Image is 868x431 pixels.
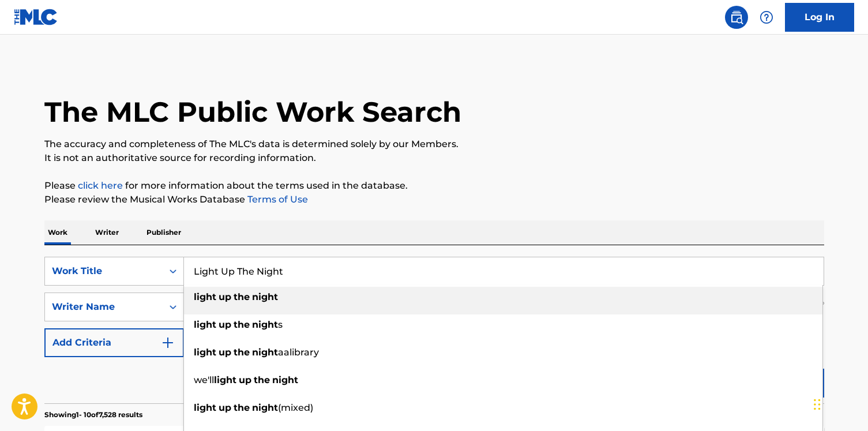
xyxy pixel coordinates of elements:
[44,95,461,129] h1: The MLC Public Work Search
[219,347,231,358] strong: up
[760,10,773,24] img: help
[245,194,308,205] a: Terms of Use
[92,220,122,245] p: Writer
[810,376,868,431] div: Widget chat
[44,220,71,245] p: Work
[219,319,231,330] strong: up
[44,137,824,151] p: The accuracy and completeness of The MLC's data is determined solely by our Members.
[252,347,278,358] strong: night
[143,220,185,245] p: Publisher
[810,376,868,431] iframe: Chat Widget
[252,402,278,413] strong: night
[52,264,156,278] div: Work Title
[239,374,251,385] strong: up
[730,10,743,24] img: search
[44,410,142,420] p: Showing 1 - 10 of 7,528 results
[44,193,824,207] p: Please review the Musical Works Database
[219,402,231,413] strong: up
[194,374,214,385] span: we'll
[755,6,778,29] div: Help
[194,402,216,413] strong: light
[234,319,250,330] strong: the
[194,319,216,330] strong: light
[278,347,319,358] span: aalibrary
[44,179,824,193] p: Please for more information about the terms used in the database.
[814,387,821,422] div: Trascina
[219,291,231,302] strong: up
[278,319,283,330] span: s
[278,402,313,413] span: (mixed)
[52,300,156,314] div: Writer Name
[44,151,824,165] p: It is not an authoritative source for recording information.
[234,291,250,302] strong: the
[214,374,236,385] strong: light
[725,6,748,29] a: Public Search
[194,347,216,358] strong: light
[234,347,250,358] strong: the
[252,291,278,302] strong: night
[161,336,175,350] img: 9d2ae6d4665cec9f34b9.svg
[78,180,123,191] a: click here
[14,9,58,25] img: MLC Logo
[194,291,216,302] strong: light
[44,257,824,403] form: Search Form
[254,374,270,385] strong: the
[234,402,250,413] strong: the
[272,374,298,385] strong: night
[252,319,278,330] strong: night
[785,3,854,32] a: Log In
[44,328,184,357] button: Add Criteria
